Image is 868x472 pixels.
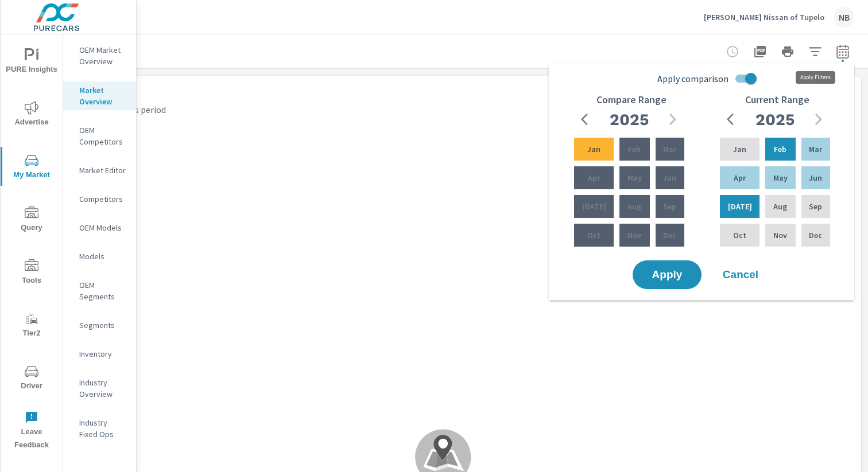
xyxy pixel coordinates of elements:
[628,143,641,155] p: Feb
[4,101,59,129] span: Advertise
[79,222,127,233] p: OEM Models
[745,94,809,106] h6: Current Range
[627,201,641,212] p: Aug
[809,143,822,155] p: Mar
[4,411,59,452] span: Leave Feedback
[718,270,764,280] span: Cancel
[749,40,772,63] button: "Export Report to PDF"
[809,201,822,212] p: Sep
[596,94,666,106] h6: Compare Range
[63,276,136,305] div: OEM Segments
[706,260,775,289] button: Cancel
[627,172,642,184] p: May
[663,229,676,241] p: Dec
[63,41,136,70] div: OEM Market Overview
[809,229,822,241] p: Dec
[776,40,799,63] button: Print Report
[633,260,702,289] button: Apply
[79,193,127,205] p: Competitors
[657,72,728,85] span: Apply comparison
[63,248,136,265] div: Models
[663,143,676,155] p: Mar
[79,417,127,440] p: Industry Fixed Ops
[4,206,59,235] span: Query
[728,201,752,212] p: [DATE]
[63,122,136,150] div: OEM Competitors
[644,270,690,280] span: Apply
[834,7,854,28] div: NB
[773,201,787,212] p: Aug
[587,229,600,241] p: Oct
[79,348,127,360] p: Inventory
[79,84,127,107] p: Market Overview
[79,44,127,67] p: OEM Market Overview
[809,172,822,184] p: Jun
[663,172,676,184] p: Jun
[4,48,59,76] span: PURE Insights
[79,124,127,147] p: OEM Competitors
[1,34,63,457] div: nav menu
[4,154,59,182] span: My Market
[773,172,788,184] p: May
[755,110,795,130] h2: 2025
[79,165,127,176] p: Market Editor
[582,201,606,212] p: [DATE]
[63,345,136,362] div: Inventory
[663,201,676,212] p: Sep
[63,81,136,110] div: Market Overview
[588,172,600,184] p: Apr
[79,319,127,331] p: Segments
[733,143,746,155] p: Jan
[79,377,127,400] p: Industry Overview
[4,259,59,287] span: Tools
[63,414,136,443] div: Industry Fixed Ops
[63,190,136,208] div: Competitors
[79,279,127,302] p: OEM Segments
[733,229,746,241] p: Oct
[4,365,59,393] span: Driver
[627,229,641,241] p: Nov
[79,251,127,262] p: Models
[773,229,787,241] p: Nov
[63,162,136,179] div: Market Editor
[63,374,136,403] div: Industry Overview
[774,143,786,155] p: Feb
[734,172,746,184] p: Apr
[610,110,649,130] h2: 2025
[4,312,59,340] span: Tier2
[587,143,600,155] p: Jan
[704,12,824,22] p: [PERSON_NAME] Nissan of Tupelo
[63,317,136,334] div: Segments
[63,219,136,236] div: OEM Models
